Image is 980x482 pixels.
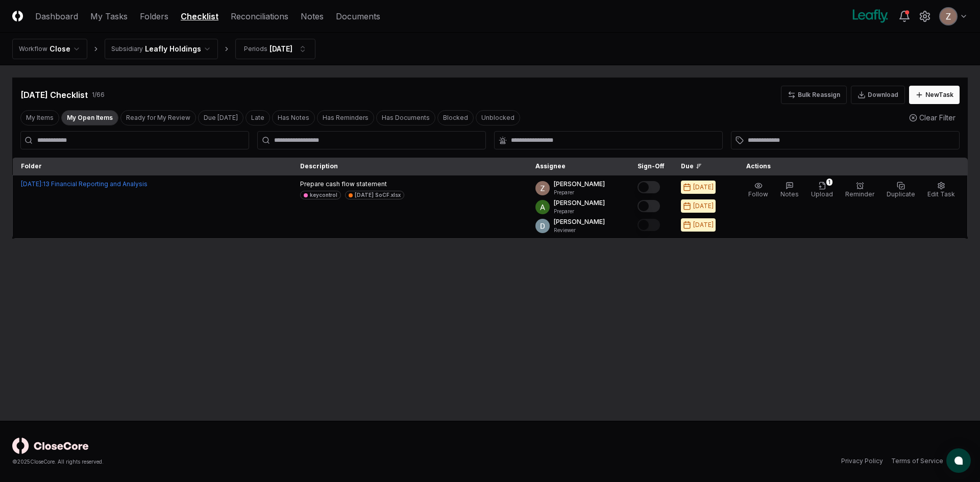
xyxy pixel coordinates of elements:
div: 1 [826,179,832,186]
button: Bulk Reassign [781,86,847,104]
div: [DATE] Checklist [20,89,88,101]
img: ACg8ocLeIi4Jlns6Fsr4lO0wQ1XJrFQvF4yUjbLrd1AsCAOmrfa1KQ=s96-c [535,219,550,233]
span: Notes [780,190,799,198]
a: Checklist [181,10,218,22]
p: Prepare cash flow statement [300,180,404,189]
div: Workflow [19,44,47,54]
button: Duplicate [885,180,917,201]
div: [DATE] [269,43,292,54]
th: Description [292,158,527,175]
a: Terms of Service [891,456,943,466]
a: Privacy Policy [841,456,883,466]
img: logo [12,438,89,454]
button: Clear Filter [905,108,960,127]
img: ACg8ocKnDsamp5-SE65NkOhq35AnOBarAXdzXQ03o9g231ijNgHgyA=s96-c [940,8,957,24]
div: Actions [738,162,960,171]
th: Sign-Off [629,158,673,175]
button: Has Documents [376,110,435,125]
div: keycontrol [310,191,337,199]
button: Blocked [437,110,474,125]
button: Unblocked [476,110,520,125]
p: [PERSON_NAME] [554,180,605,189]
button: Mark complete [638,181,660,193]
nav: breadcrumb [12,39,315,59]
a: [DATE]:13 Financial Reporting and Analysis [21,180,148,188]
button: Download [851,86,905,104]
div: © 2025 CloseCore. All rights reserved. [12,458,490,466]
div: [DATE] [693,220,714,230]
div: Subsidiary [111,44,143,54]
button: My Items [20,110,59,125]
p: Preparer [554,189,605,196]
a: [DATE] SoCF.xlsx [345,191,404,199]
a: Dashboard [35,10,78,22]
div: 1 / 66 [92,90,105,99]
a: My Tasks [90,10,128,22]
div: [DATE] SoCF.xlsx [355,191,401,199]
img: Leafly logo [850,8,890,24]
div: Due [681,162,722,171]
button: NewTask [909,86,960,104]
button: My Open Items [61,110,118,125]
span: [DATE] : [21,180,43,188]
a: Reconciliations [231,10,288,22]
img: Logo [12,11,23,21]
button: Ready for My Review [120,110,196,125]
p: Reviewer [554,226,605,234]
p: [PERSON_NAME] [554,217,605,226]
span: Follow [748,190,768,198]
div: [DATE] [693,183,714,192]
button: Edit Task [925,180,957,201]
p: [PERSON_NAME] [554,198,605,208]
button: Notes [778,180,801,201]
p: Preparer [554,208,605,215]
button: Mark complete [638,219,660,231]
th: Folder [13,158,292,175]
button: Has Reminders [317,110,374,125]
button: Has Notes [272,110,315,125]
div: New Task [925,90,953,99]
button: Late [246,110,270,125]
button: atlas-launcher [946,448,971,473]
div: Periods [244,44,267,54]
button: Follow [746,180,770,201]
button: Mark complete [638,200,660,212]
img: ACg8ocKKg2129bkBZaX4SAoUQtxLaQ4j-f2PQjMuak4pDCyzCI-IvA=s96-c [535,200,550,214]
span: Upload [811,190,833,198]
div: [DATE] [693,201,714,211]
span: Edit Task [927,190,955,198]
span: Duplicate [887,190,915,198]
button: Reminder [843,180,876,201]
a: Folders [140,10,168,22]
button: Periods[DATE] [235,39,315,59]
th: Assignee [527,158,629,175]
a: Notes [301,10,324,22]
button: Due Today [198,110,243,125]
img: ACg8ocKnDsamp5-SE65NkOhq35AnOBarAXdzXQ03o9g231ijNgHgyA=s96-c [535,181,550,195]
button: 1Upload [809,180,835,201]
span: Reminder [845,190,874,198]
a: Documents [336,10,380,22]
